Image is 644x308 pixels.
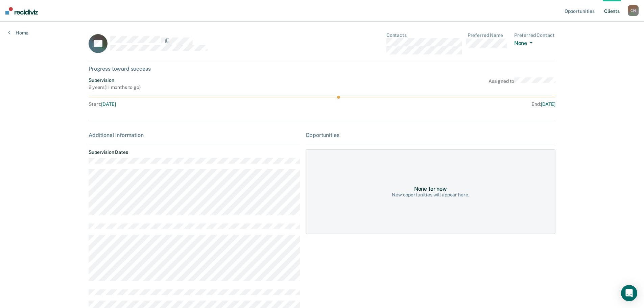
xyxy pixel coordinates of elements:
[541,101,555,107] span: [DATE]
[514,40,535,48] button: None
[628,5,639,16] div: C H
[89,77,141,83] div: Supervision
[392,192,469,198] div: New opportunities will appear here.
[89,132,300,138] div: Additional information
[89,149,300,155] dt: Supervision Dates
[488,77,555,90] div: Assigned to
[306,132,555,138] div: Opportunities
[89,66,555,72] div: Progress toward success
[101,101,116,107] span: [DATE]
[386,32,462,38] dt: Contacts
[621,285,637,301] div: Open Intercom Messenger
[514,32,555,38] dt: Preferred Contact
[414,186,447,192] div: None for now
[5,7,38,15] img: Recidiviz
[89,101,322,107] div: Start :
[468,32,509,38] dt: Preferred Name
[325,101,555,107] div: End :
[89,85,141,90] div: 2 years ( 11 months to go )
[628,5,639,16] button: CH
[8,30,28,36] a: Home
